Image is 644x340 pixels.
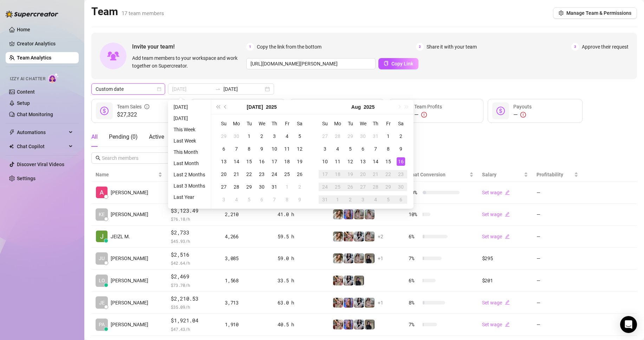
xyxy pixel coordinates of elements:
button: Choose a month [247,100,263,114]
td: 2025-08-24 [319,181,331,193]
div: 41.0 h [278,210,324,218]
span: Team Profits [414,104,442,109]
td: 2025-08-27 [357,181,369,193]
div: 4 [232,195,241,204]
td: 2025-07-31 [369,130,382,143]
div: Team Sales [117,103,149,111]
td: 2025-08-19 [344,168,357,181]
li: Last Year [171,193,208,201]
img: Ava [344,209,353,219]
span: Invite your team! [132,42,246,51]
div: 16 [258,157,266,166]
th: Name [91,168,167,182]
img: Anna [333,276,343,285]
div: 29 [220,132,228,140]
th: Th [369,117,382,130]
div: 3 [359,195,367,204]
div: 14 [371,157,380,166]
td: 2025-09-04 [369,193,382,206]
td: 2025-07-02 [255,130,268,143]
div: 31 [371,132,380,140]
div: 12 [295,145,304,153]
td: 2025-09-05 [382,193,395,206]
span: exclamation-circle [421,112,427,118]
img: Daisy [365,298,375,308]
td: 2025-07-18 [281,155,293,168]
span: Add team members to your workspace and work together on Supercreator. [132,54,243,70]
div: 5 [346,145,354,153]
td: 2025-07-11 [281,143,293,155]
input: Start date [172,85,212,93]
td: 2025-08-10 [319,155,331,168]
img: Chat Copilot [9,144,14,149]
span: Active [149,133,164,140]
td: 2025-08-09 [293,193,306,206]
td: 2025-07-31 [268,181,281,193]
a: Setup [17,100,30,106]
div: 28 [333,132,342,140]
div: 5 [245,195,253,204]
div: 31 [321,195,329,204]
td: 2025-08-15 [382,155,395,168]
div: Open Intercom Messenger [620,316,637,333]
td: 2025-08-11 [331,155,344,168]
a: Discover Viral Videos [17,162,64,167]
td: 2025-08-07 [369,143,382,155]
div: 7 [270,195,279,204]
img: Sadie [344,276,353,285]
td: 2025-08-08 [281,193,293,206]
td: 2025-07-25 [281,168,293,181]
div: 15 [245,157,253,166]
div: 30 [359,132,367,140]
div: All [91,133,98,141]
div: 2 [346,195,354,204]
td: 2025-08-21 [369,168,382,181]
img: Anna [333,320,343,329]
img: Anna [365,320,375,329]
td: 2025-08-08 [382,143,395,155]
div: 24 [270,170,279,178]
td: 2025-08-25 [331,181,344,193]
div: 6 [258,195,266,204]
td: 2025-07-13 [217,155,230,168]
span: Chat Conversion [409,172,445,177]
div: 6 [220,145,228,153]
button: Previous month (PageUp) [222,100,229,114]
div: 10 [321,157,329,166]
a: Set wageedit [482,322,510,327]
td: 2025-06-30 [230,130,243,143]
th: We [357,117,369,130]
span: search [96,156,100,160]
div: 18 [333,170,342,178]
span: edit [505,212,510,217]
div: 15 [384,157,392,166]
td: 2025-08-20 [357,168,369,181]
div: 23 [258,170,266,178]
div: 14 [232,157,241,166]
span: KE [99,210,105,218]
div: 2 [295,183,304,191]
li: [DATE] [171,114,208,122]
input: Search members [102,154,160,162]
td: 2025-07-05 [293,130,306,143]
td: 2025-08-14 [369,155,382,168]
td: 2025-08-04 [230,193,243,206]
div: 27 [220,183,228,191]
td: 2025-08-05 [243,193,255,206]
a: Home [17,27,30,32]
li: Last 3 Months [171,182,208,190]
th: Tu [243,117,255,130]
td: 2025-08-17 [319,168,331,181]
td: 2025-07-06 [217,143,230,155]
div: 13 [359,157,367,166]
img: Anna [354,276,364,285]
td: 2025-07-26 [293,168,306,181]
td: 2025-07-28 [230,181,243,193]
th: Mo [331,117,344,130]
div: 27 [321,132,329,140]
td: 2025-07-21 [230,168,243,181]
div: 2 [258,132,266,140]
img: Paige [333,253,343,263]
span: 2 [416,43,424,51]
td: 2025-08-18 [331,168,344,181]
